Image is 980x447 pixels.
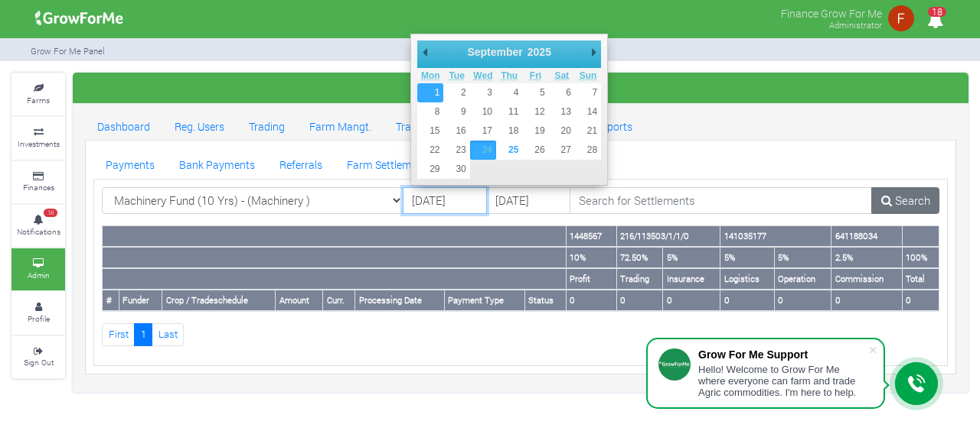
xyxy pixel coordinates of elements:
[267,148,335,179] a: Referrals
[44,209,57,218] span: 18
[566,290,616,311] th: 0
[530,70,541,81] abbr: Friday
[501,70,518,81] abbr: Thursday
[18,138,60,149] small: Investments
[443,160,469,179] button: 30
[443,141,469,160] button: 23
[384,110,471,141] a: Trade Mangt.
[103,290,119,311] th: #
[486,187,570,215] input: DD/MM/YYYY
[470,121,496,141] button: 17
[102,323,135,345] a: First
[11,205,65,247] a: 18 Notifications
[549,141,575,160] button: 27
[335,148,445,179] a: Farm Settlements
[119,290,162,311] th: Funder
[496,102,522,121] button: 11
[570,187,873,215] input: Search for Settlements
[11,248,65,290] a: Admin
[24,357,54,368] small: Sign Out
[102,323,939,345] nav: Page Navigation
[575,83,601,102] button: 7
[162,110,237,141] a: Reg. Users
[616,290,663,311] th: 0
[616,247,663,268] th: 72.50%
[11,73,65,115] a: Farms
[580,70,597,81] abbr: Sunday
[403,187,487,215] input: DD/MM/YYYY
[417,121,443,141] button: 15
[11,161,65,203] a: Finances
[134,323,152,345] a: 1
[443,121,469,141] button: 16
[902,247,939,268] th: 100%
[30,3,129,34] img: growforme image
[698,364,868,398] div: Hello! Welcome to Grow For Me where everyone can farm and trade Agric commodities. I'm here to help.
[902,268,939,290] th: Total
[417,102,443,121] button: 8
[871,187,939,215] a: Search
[27,95,50,105] small: Farms
[663,247,720,268] th: 5%
[831,268,902,290] th: Commission
[496,141,522,160] button: 25
[928,7,946,17] span: 18
[470,83,496,102] button: 3
[17,226,60,237] small: Notifications
[720,268,775,290] th: Logistics
[237,110,297,141] a: Trading
[496,121,522,141] button: 18
[774,290,831,311] th: 0
[323,290,355,311] th: Curr.
[720,247,775,268] th: 5%
[774,247,831,268] th: 5%
[829,19,882,31] small: Administrator
[470,102,496,121] button: 10
[355,290,444,311] th: Processing Date
[449,70,464,81] abbr: Tuesday
[417,83,443,102] button: 1
[566,226,616,247] th: 1448567
[616,226,720,247] th: 216/113503/1/1/0
[920,15,950,29] a: 18
[524,290,566,311] th: Status
[85,110,162,141] a: Dashboard
[831,247,902,268] th: 2.5%
[616,268,663,290] th: Trading
[167,148,267,179] a: Bank Payments
[554,70,569,81] abbr: Saturday
[774,268,831,290] th: Operation
[444,290,524,311] th: Payment Type
[162,290,276,311] th: Crop / Tradeschedule
[470,141,496,160] button: 24
[920,3,950,37] i: Notifications
[781,3,882,21] p: Finance Grow For Me
[11,292,65,334] a: Profile
[575,141,601,160] button: 28
[525,40,554,63] div: 2025
[417,141,443,160] button: 22
[663,290,720,311] th: 0
[522,141,548,160] button: 26
[417,160,443,179] button: 29
[575,102,601,121] button: 14
[566,268,616,290] th: Profit
[522,102,548,121] button: 12
[566,247,616,268] th: 10%
[11,117,65,159] a: Investments
[698,348,868,361] div: Grow For Me Support
[720,226,831,247] th: 141035177
[93,148,167,179] a: Payments
[28,270,50,280] small: Admin
[831,226,902,247] th: 641188034
[28,313,50,324] small: Profile
[663,268,720,290] th: Insurance
[549,121,575,141] button: 20
[586,40,601,63] button: Next Month
[575,121,601,141] button: 21
[443,102,469,121] button: 9
[443,83,469,102] button: 2
[465,40,524,63] div: September
[902,290,939,311] th: 0
[421,70,440,81] abbr: Monday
